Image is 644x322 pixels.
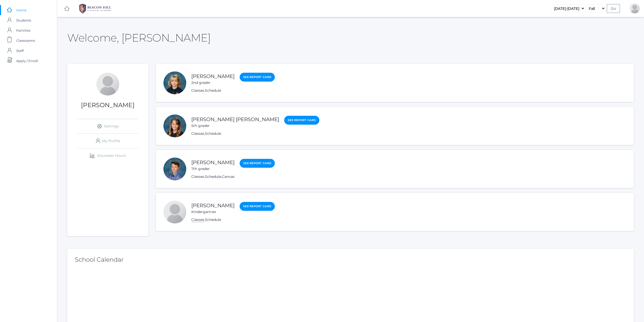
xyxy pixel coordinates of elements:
a: [PERSON_NAME] [191,73,235,79]
span: Staff [16,46,24,56]
a: [PERSON_NAME] [PERSON_NAME] [191,116,279,122]
div: 2nd grader [191,80,235,85]
span: Students [16,15,31,25]
div: Keegan Callaway [163,158,186,180]
a: Schedule [205,88,221,93]
a: Canvas [222,174,235,179]
div: Kiel Callaway [163,201,186,223]
a: Schedule [205,131,221,136]
a: Schedule [205,217,221,222]
a: Schedule [205,174,221,179]
a: Classes [191,88,204,93]
a: See Report Card [240,202,275,211]
div: Kennedy Callaway [163,115,186,137]
div: , [191,88,275,93]
div: Kellie Callaway [163,71,186,94]
span: Apply / Enroll [16,56,38,66]
div: 7th grader [191,166,235,172]
img: 1_BHCALogos-05.png [76,2,114,15]
div: Erin Callaway [96,73,119,96]
div: , [191,217,275,222]
a: Volunteer Hours [77,148,138,163]
div: Kindergartner [191,209,235,215]
a: [PERSON_NAME] [191,159,235,165]
input: Go [607,4,620,13]
div: , , [191,174,275,179]
a: Settings [77,119,138,134]
h1: [PERSON_NAME] [67,102,148,108]
a: See Report Card [240,73,275,82]
span: Classrooms [16,35,35,46]
h2: School Calendar [75,256,626,263]
a: See Report Card [240,159,275,168]
span: Families [16,25,30,35]
span: Home [16,5,27,15]
div: Erin Callaway [630,3,640,13]
div: 5th grader [191,123,279,128]
a: Classes [191,131,204,136]
a: My Profile [77,134,138,148]
a: Classes [191,174,204,179]
a: [PERSON_NAME] [191,202,235,209]
a: Classes [191,217,204,222]
div: , [191,131,319,136]
a: See Report Card [284,116,319,125]
h2: Welcome, [PERSON_NAME] [67,32,211,44]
